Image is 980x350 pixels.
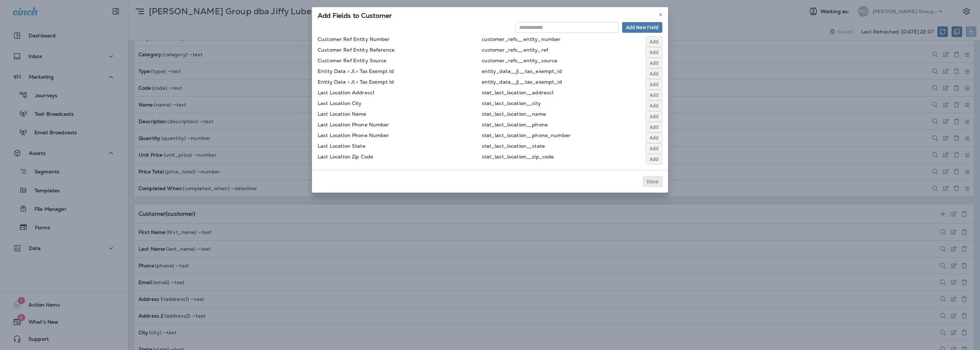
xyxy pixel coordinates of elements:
div: Customer Ref Entity Source [318,58,407,68]
button: Add [646,58,662,68]
div: customer_refs__entity_source [482,58,571,68]
span: Add [650,82,658,87]
span: Add [650,71,658,76]
span: Done [647,179,658,184]
button: Add [646,100,662,111]
span: Add [650,125,658,130]
div: Customer Ref Entity Reference [318,47,407,58]
div: customer_refs__entity_number [482,36,571,47]
div: stat_last_location__city [482,100,571,111]
div: stat_last_location__address1 [482,90,571,100]
div: stat_last_location__name [482,111,571,122]
div: Last Location Phone Number [318,132,407,143]
div: Add Fields to Customer [312,7,668,22]
button: Add [646,47,662,58]
div: entity_data__jl__tax_exempt_id [482,79,571,90]
span: Add [650,103,658,108]
div: stat_last_location__phone [482,122,571,132]
div: stat_last_location__state [482,143,571,154]
div: Last Location Name [318,111,407,122]
div: Customer Ref Entity Number [318,36,407,47]
button: Add New Field [622,22,662,33]
div: Last Location Phone Number [318,122,407,132]
span: Add [650,61,658,66]
span: Add [650,114,658,119]
span: Add [650,50,658,55]
div: Entity Data > Jl > Tax Exempt Id [318,79,407,90]
button: Add [646,90,662,100]
span: Add [650,135,658,140]
div: entity_data__jl__tax_exempt_id [482,68,571,79]
div: Last Location Address1 [318,90,407,100]
button: Add [646,122,662,132]
div: stat_last_location__phone_number [482,132,571,143]
div: Last Location State [318,143,407,154]
button: Add [646,154,662,164]
span: Add [650,93,658,98]
div: Last Location City [318,100,407,111]
button: Add [646,79,662,90]
div: stat_last_location__zip_code [482,154,571,164]
button: Add [646,132,662,143]
button: Add [646,68,662,79]
div: Entity Data > Jl > Tax Exempt Id [318,68,407,79]
div: Last Location Zip Code [318,154,407,164]
span: Add [650,146,658,151]
div: customer_refs__entity_ref [482,47,571,58]
button: Done [643,176,662,187]
span: Add New Field [626,25,658,30]
button: Add [646,36,662,47]
span: Add [650,157,658,162]
span: Add [650,39,658,44]
button: Add [646,111,662,122]
button: Add [646,143,662,154]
